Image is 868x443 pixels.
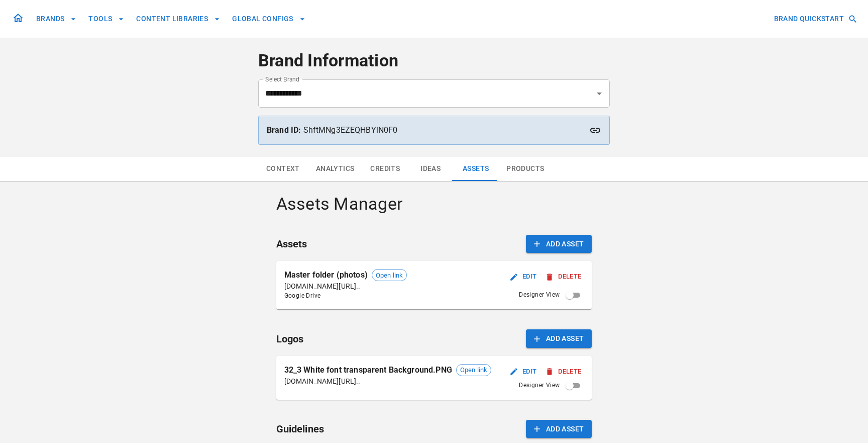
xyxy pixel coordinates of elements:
[228,10,309,28] button: GLOBAL CONFIGS
[519,290,560,300] span: Designer View
[258,50,610,71] h4: Brand Information
[544,269,584,285] button: Delete
[267,125,301,135] strong: Brand ID:
[519,381,560,391] span: Designer View
[362,157,408,181] button: Credits
[507,269,539,285] button: Edit
[284,281,407,291] p: [DOMAIN_NAME][URL]..
[276,194,592,215] h4: Assets Manager
[372,271,406,281] span: Open link
[453,157,498,181] button: Assets
[267,124,601,136] p: ShftMNg3EZEQHBYlN0F0
[276,421,324,437] h6: Guidelines
[507,364,539,380] button: Edit
[544,364,584,380] button: Delete
[526,329,592,348] button: Add Asset
[770,10,860,28] button: BRAND QUICKSTART
[592,86,606,101] button: Open
[276,331,304,347] h6: Logos
[308,157,363,181] button: Analytics
[526,235,592,253] button: Add Asset
[284,269,368,281] p: Master folder (photos)
[132,10,224,28] button: CONTENT LIBRARIES
[526,420,592,438] button: Add Asset
[276,236,307,252] h6: Assets
[284,376,492,386] p: [DOMAIN_NAME][URL]..
[456,364,491,376] div: Open link
[498,157,552,181] button: Products
[372,269,407,281] div: Open link
[32,10,80,28] button: BRANDS
[84,10,128,28] button: TOOLS
[265,75,299,83] label: Select Brand
[258,157,308,181] button: Context
[284,364,452,376] p: 32_3 White font transparent Background.PNG
[457,365,491,375] span: Open link
[284,291,407,301] span: Google Drive
[408,157,453,181] button: Ideas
